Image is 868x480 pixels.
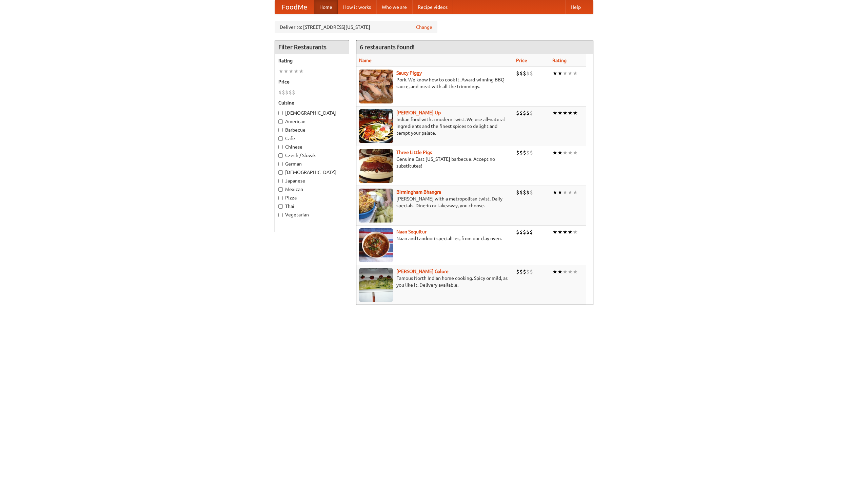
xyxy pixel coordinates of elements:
[530,189,533,196] li: $
[412,0,453,14] a: Recipe videos
[573,189,578,196] li: ★
[278,177,346,184] label: Japanese
[278,213,283,217] input: Vegetarian
[359,268,393,302] img: currygalore.jpg
[396,269,449,274] a: [PERSON_NAME] Galore
[282,89,285,96] li: $
[278,136,283,141] input: Cafe
[530,70,533,77] li: $
[526,149,530,156] li: $
[278,143,346,150] label: Chinese
[278,152,346,159] label: Czech / Slovak
[557,109,563,117] li: ★
[563,268,568,275] li: ★
[516,189,519,196] li: $
[278,119,283,124] input: American
[396,110,441,115] a: [PERSON_NAME] Up
[359,275,511,288] p: Famous North Indian home cooking. Spicy or mild, as you like it. Delivery available.
[568,70,573,77] li: ★
[416,24,432,31] a: Change
[519,149,523,156] li: $
[359,189,393,223] img: bhangra.jpg
[573,268,578,275] li: ★
[292,89,295,96] li: $
[557,149,563,156] li: ★
[278,118,346,125] label: American
[289,68,294,75] li: ★
[359,116,511,136] p: Indian food with a modern twist. We use all-natural ingredients and the finest spices to delight ...
[516,58,527,63] a: Price
[376,0,412,14] a: Who we are
[360,44,415,50] ng-pluralize: 6 restaurants found!
[278,110,346,116] label: [DEMOGRAPHIC_DATA]
[278,204,283,209] input: Thai
[278,78,346,85] h5: Price
[552,228,557,236] li: ★
[278,196,283,200] input: Pizza
[396,70,422,76] a: Saucy Piggy
[359,156,511,169] p: Genuine East [US_STATE] barbecue. Accept no substitutes!
[338,0,376,14] a: How it works
[557,228,563,236] li: ★
[557,189,563,196] li: ★
[278,170,283,175] input: [DEMOGRAPHIC_DATA]
[275,21,437,33] div: Deliver to: [STREET_ADDRESS][US_STATE]
[278,160,346,167] label: German
[359,70,393,103] img: saucy.jpg
[523,149,526,156] li: $
[568,228,573,236] li: ★
[289,89,292,96] li: $
[278,145,283,149] input: Chinese
[568,268,573,275] li: ★
[573,228,578,236] li: ★
[565,0,586,14] a: Help
[359,76,511,90] p: Pork. We know how to cook it. Award-winning BBQ sauce, and meat with all the trimmings.
[516,149,519,156] li: $
[278,169,346,176] label: [DEMOGRAPHIC_DATA]
[396,150,432,155] a: Three Little Pigs
[285,89,289,96] li: $
[530,109,533,117] li: $
[516,268,519,275] li: $
[519,109,523,117] li: $
[563,109,568,117] li: ★
[314,0,338,14] a: Home
[530,268,533,275] li: $
[552,268,557,275] li: ★
[359,109,393,143] img: curryup.jpg
[516,228,519,236] li: $
[573,70,578,77] li: ★
[278,179,283,183] input: Japanese
[359,228,393,262] img: naansequitur.jpg
[552,70,557,77] li: ★
[278,153,283,158] input: Czech / Slovak
[552,58,567,63] a: Rating
[278,57,346,64] h5: Rating
[275,0,314,14] a: FoodMe
[557,268,563,275] li: ★
[552,149,557,156] li: ★
[519,189,523,196] li: $
[516,109,519,117] li: $
[278,187,283,192] input: Mexican
[563,189,568,196] li: ★
[299,68,304,75] li: ★
[523,189,526,196] li: $
[278,162,283,166] input: German
[275,40,349,54] h4: Filter Restaurants
[278,135,346,142] label: Cafe
[530,228,533,236] li: $
[359,58,372,63] a: Name
[278,89,282,96] li: $
[526,228,530,236] li: $
[396,229,427,234] a: Naan Sequitur
[278,194,346,201] label: Pizza
[359,149,393,183] img: littlepigs.jpg
[563,70,568,77] li: ★
[568,109,573,117] li: ★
